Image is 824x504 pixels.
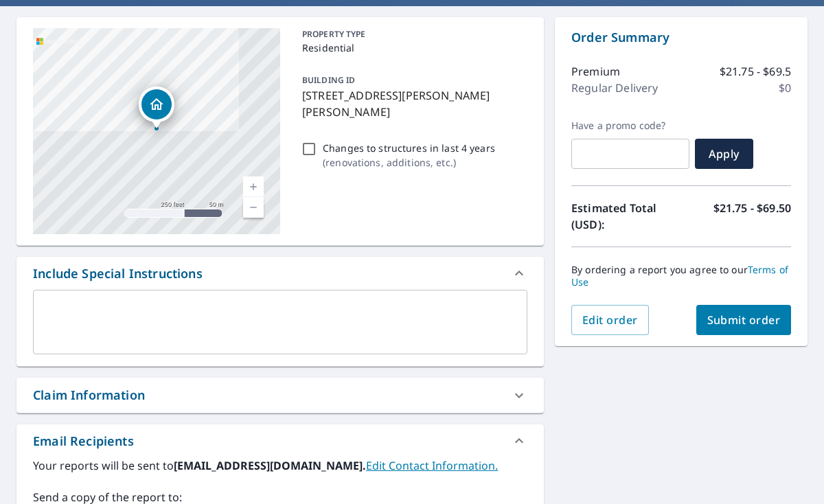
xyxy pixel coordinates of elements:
p: BUILDING ID [302,74,355,86]
a: Current Level 17, Zoom Out [243,197,264,218]
label: Have a promo code? [571,119,689,132]
div: Claim Information [16,378,544,413]
div: Include Special Instructions [16,257,544,290]
p: PROPERTY TYPE [302,28,522,41]
p: Changes to structures in last 4 years [323,141,495,155]
span: Submit order [707,312,781,328]
div: Dropped pin, building 1, Residential property, 660 Harrison St Gary, IN 46402 [139,87,174,129]
p: [STREET_ADDRESS][PERSON_NAME][PERSON_NAME] [302,87,522,120]
div: Claim Information [33,386,145,404]
span: Apply [706,146,742,161]
p: Residential [302,41,522,55]
div: Email Recipients [33,432,134,450]
p: $0 [779,80,791,96]
label: Your reports will be sent to [33,457,527,474]
a: Terms of Use [571,263,788,288]
p: Premium [571,63,620,80]
p: Estimated Total (USD): [571,200,681,233]
div: Include Special Instructions [33,264,203,283]
p: $21.75 - $69.5 [720,63,791,80]
p: By ordering a report you agree to our [571,264,791,288]
p: Order Summary [571,28,791,47]
p: Regular Delivery [571,80,658,96]
a: Current Level 17, Zoom In [243,176,264,197]
div: Email Recipients [16,424,544,457]
p: $21.75 - $69.50 [713,200,791,233]
button: Submit order [696,305,792,335]
button: Apply [695,139,753,169]
a: EditContactInfo [366,458,498,473]
b: [EMAIL_ADDRESS][DOMAIN_NAME]. [174,458,366,473]
p: ( renovations, additions, etc. ) [323,155,495,170]
span: Edit order [582,312,638,328]
button: Edit order [571,305,649,335]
